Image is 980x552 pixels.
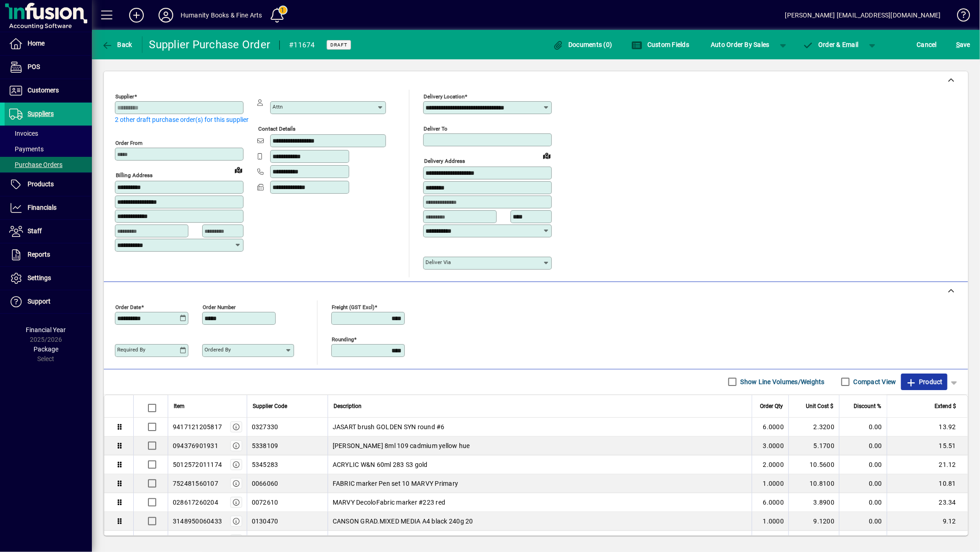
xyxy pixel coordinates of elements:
[887,493,968,512] td: 23.34
[333,498,446,507] span: MARVY DecoloFabric marker #223 red
[28,274,51,282] span: Settings
[5,196,92,219] a: Financials
[852,377,896,386] label: Compact View
[115,304,141,310] mat-label: Order date
[950,2,969,32] a: Knowledge Base
[788,531,839,550] td: 7.6900
[247,437,328,455] td: 5338109
[122,7,151,23] button: Add
[181,8,262,23] div: Humanity Books & Fine Arts
[28,251,50,258] span: Reports
[788,455,839,474] td: 10.5600
[247,493,328,512] td: 0072610
[901,374,947,390] button: Product
[798,36,863,53] button: Order & Email
[330,42,347,48] span: Draft
[333,460,428,469] span: ACRYLIC W&N 60ml 283 S3 gold
[333,422,445,431] span: JASART brush GOLDEN SYN round #6
[26,326,66,333] span: Financial Year
[839,531,887,550] td: 0.00
[92,36,142,53] app-page-header-button: Back
[5,157,92,172] a: Purchase Orders
[752,418,788,437] td: 6.0000
[28,110,54,117] span: Suppliers
[553,41,612,48] span: Documents (0)
[887,437,968,455] td: 15.51
[5,243,92,266] a: Reports
[173,422,222,431] div: 9417121205817
[839,455,887,474] td: 0.00
[806,401,833,411] span: Unit Cost $
[956,37,970,52] span: ave
[247,474,328,493] td: 0066060
[247,418,328,437] td: 0327330
[788,512,839,531] td: 9.1200
[5,79,92,102] a: Customers
[173,517,222,526] div: 3148950060433
[5,126,92,141] a: Invoices
[839,474,887,493] td: 0.00
[333,441,470,450] span: [PERSON_NAME] 8ml 109 cadmium yellow hue
[915,36,940,53] button: Cancel
[102,41,132,48] span: Back
[28,180,54,188] span: Products
[5,173,92,196] a: Products
[906,374,943,389] span: Product
[115,93,134,100] mat-label: Supplier
[5,141,92,157] a: Payments
[28,204,57,211] span: Financials
[333,535,446,545] span: [PERSON_NAME] W&N 111 # 04 round
[550,36,615,53] button: Documents (0)
[117,346,145,353] mat-label: Required by
[887,418,968,437] td: 13.92
[854,401,881,411] span: Discount %
[34,345,58,353] span: Package
[425,259,451,265] mat-label: Deliver via
[115,140,142,146] mat-label: Order from
[5,56,92,79] a: POS
[839,418,887,437] td: 0.00
[99,36,135,53] button: Back
[539,148,554,163] a: View on map
[5,220,92,243] a: Staff
[887,455,968,474] td: 21.12
[917,37,937,52] span: Cancel
[151,7,181,23] button: Profile
[752,455,788,474] td: 2.0000
[706,36,774,53] button: Auto Order By Sales
[788,418,839,437] td: 2.3200
[28,298,51,305] span: Support
[272,103,283,110] mat-label: Attn
[173,460,222,469] div: 5012572011174
[935,401,956,411] span: Extend $
[803,41,859,48] span: Order & Email
[954,36,973,53] button: Save
[28,227,42,235] span: Staff
[253,401,287,411] span: Supplier Code
[839,512,887,531] td: 0.00
[760,401,783,411] span: Order Qty
[9,161,62,168] span: Purchase Orders
[752,531,788,550] td: 1.0000
[752,474,788,493] td: 1.0000
[9,130,38,137] span: Invoices
[788,437,839,455] td: 5.1700
[332,336,354,342] mat-label: Rounding
[788,474,839,493] td: 10.8100
[887,531,968,550] td: 7.69
[289,38,315,52] div: #11674
[247,531,328,550] td: 5375116
[173,441,218,450] div: 094376901931
[5,32,92,55] a: Home
[247,512,328,531] td: 0130470
[839,437,887,455] td: 0.00
[424,126,448,132] mat-label: Deliver To
[424,93,465,100] mat-label: Delivery Location
[631,41,689,48] span: Custom Fields
[752,437,788,455] td: 3.0000
[333,479,459,488] span: FABRIC marker Pen set 10 MARVY Primary
[334,401,362,411] span: Description
[711,37,770,52] span: Auto Order By Sales
[203,304,236,310] mat-label: Order number
[333,517,473,526] span: CANSON GRAD.MIXED MEDIA A4 black 240g 20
